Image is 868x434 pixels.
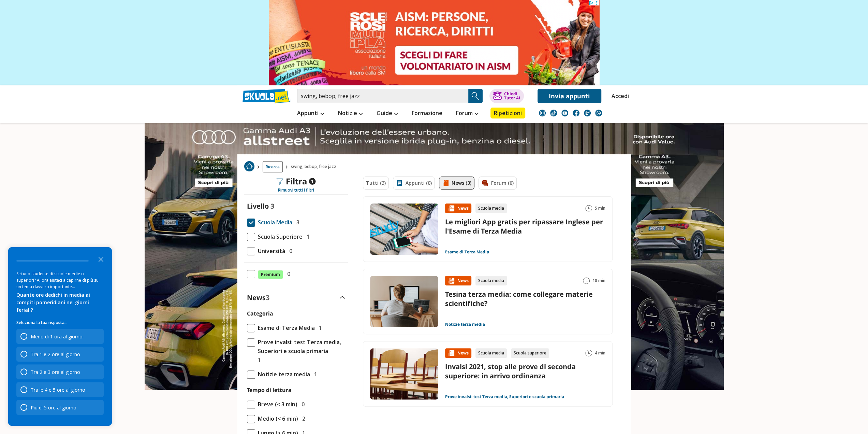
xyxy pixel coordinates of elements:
span: Prove invalsi: test Terza media, Superiori e scuola primaria [255,338,345,355]
img: WhatsApp [595,110,602,116]
div: Più di 5 ore al giorno [16,400,104,415]
a: Notizie terza media [445,322,485,327]
div: Sei uno studente di scuole medie o superiori? Allora aiutaci a capirne di più su un tema davvero ... [16,270,104,290]
span: 0 [286,247,292,255]
div: Scuola media [475,204,507,213]
img: Cerca appunti, riassunti o versioni [470,91,481,101]
a: Esame di Terza Media [445,249,489,255]
label: Livello [247,201,269,211]
button: ChiediTutor AI [489,89,524,103]
div: News [445,348,471,358]
img: Apri e chiudi sezione [340,296,345,299]
div: Survey [8,247,112,426]
div: News [445,276,471,285]
img: Filtra filtri mobile [276,178,283,185]
span: 4 min [595,348,605,358]
span: Premium [258,270,283,279]
span: 0 [284,269,290,278]
input: Cerca appunti, riassunti o versioni [297,89,468,103]
div: Tra 1 e 2 ore al giorno [31,351,80,358]
img: Immagine news [370,204,438,255]
img: Immagine news [370,276,438,327]
a: Invia appunti [538,89,601,103]
div: Tra 2 e 3 ore al giorno [16,364,104,379]
img: instagram [539,110,546,116]
span: Scuola Superiore [255,232,303,241]
a: Tesina terza media: come collegare materie scientifiche? [445,290,593,308]
a: Home [244,161,254,172]
div: News [445,204,471,213]
div: Tra 2 e 3 ore al giorno [31,369,80,375]
img: Tempo lettura [583,277,590,284]
div: Scuola media [475,276,507,285]
img: News contenuto [448,350,455,356]
span: 5 min [595,204,605,213]
div: Tra 1 e 2 ore al giorno [16,347,104,362]
a: Formazione [410,108,444,120]
span: 3 [294,218,299,227]
img: News filtro contenuto attivo [442,180,449,186]
div: Rimuovi tutti i filtri [244,187,348,193]
span: Università [255,247,285,255]
img: News contenuto [448,277,455,284]
a: Ripetizioni [490,108,525,118]
label: News [247,293,269,302]
img: Immagine news [370,348,438,400]
div: Scuola media [475,348,507,358]
span: 3 [266,293,269,302]
label: Categoria [247,310,273,317]
span: 1 [311,370,317,379]
div: Più di 5 ore al giorno [31,404,76,411]
span: 0 [299,400,305,409]
div: Chiedi Tutor AI [504,92,520,100]
span: 1 [255,355,261,364]
a: Tutti (3) [363,177,389,190]
img: facebook [573,110,579,116]
img: News contenuto [448,205,455,212]
img: tiktok [550,110,557,116]
img: youtube [561,110,568,116]
a: Le migliori App gratis per ripassare Inglese per l'Esame di Terza Media [445,217,603,236]
img: Tempo lettura [585,205,592,212]
div: Scuola superiore [511,348,549,358]
a: Prove invalsi: test Terza media, Superiori e scuola primaria [445,394,564,400]
span: Scuola Media [255,218,292,227]
span: 1 [316,323,322,332]
div: Meno di 1 ora al giorno [31,333,83,340]
span: Notizie terza media [255,370,310,379]
div: Meno di 1 ora al giorno [16,329,104,344]
a: Accedi [612,89,626,103]
span: Breve (< 3 min) [255,400,297,409]
span: 2 [299,414,305,423]
a: Forum [454,108,480,120]
span: 3 [270,201,274,211]
a: Guide [375,108,400,120]
span: 1 [304,232,310,241]
button: Close the survey [94,252,108,266]
span: Medio (< 6 min) [255,414,298,423]
span: 1 [309,178,315,185]
p: Seleziona la tua risposta... [16,319,104,326]
div: Tra le 4 e 5 ore al giorno [31,387,85,393]
div: Tra le 4 e 5 ore al giorno [16,382,104,397]
img: twitch [584,110,591,116]
a: News (3) [439,177,474,190]
label: Tempo di lettura [247,386,292,394]
div: Quante ore dedichi in media ai compiti pomeridiani nei giorni feriali? [16,291,104,314]
img: Tempo lettura [585,350,592,356]
div: Filtra [276,177,315,186]
span: swing, bebop, free jazz [291,161,339,172]
span: 10 min [592,276,605,285]
span: Esame di Terza Media [255,323,315,332]
button: Search Button [468,89,483,103]
a: Notizie [336,108,365,120]
a: Appunti [295,108,326,120]
img: Home [244,161,254,171]
a: Ricerca [263,161,283,172]
a: Invalsi 2021, stop alle prove di seconda superiore: in arrivo ordinanza [445,362,576,380]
